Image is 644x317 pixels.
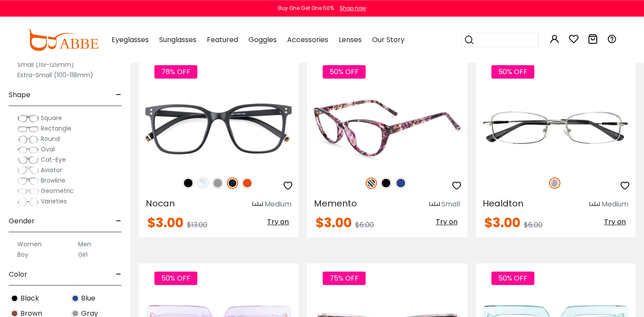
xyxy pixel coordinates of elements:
span: $6.00 [355,220,374,230]
div: Medium [602,199,628,209]
span: Varieties [41,197,67,206]
span: Nocan [146,197,175,209]
span: - [116,264,121,285]
span: 50% OFF [323,65,366,78]
img: Varieties.png [17,197,39,206]
img: Gray [212,177,223,189]
label: Men [78,239,91,249]
img: Black [10,294,19,302]
span: Eyeglasses [111,35,149,45]
span: - [116,211,121,232]
span: Try on [604,217,626,227]
span: Rectangle [41,124,72,133]
img: size ruler [429,201,440,208]
div: Small [441,199,460,209]
span: Color [9,264,27,285]
label: Small (119-125mm) [17,59,74,70]
img: Cat-Eye.png [17,156,39,164]
img: Black [380,177,392,189]
img: Aviator.png [17,166,39,175]
label: Women [17,239,42,249]
img: Matte-black Nocan - TR ,Universal Bridge Fit [139,88,298,168]
img: Blue [71,294,79,302]
img: Silver [549,177,560,189]
img: Orange [242,177,253,189]
span: 50% OFF [491,271,534,285]
img: Square.png [17,114,39,123]
img: Black [183,177,194,189]
img: Pattern [366,177,377,189]
span: Geometric [41,186,74,195]
span: Sunglasses [159,35,196,45]
span: 75% OFF [323,271,366,285]
span: Lenses [339,35,362,45]
span: 76% OFF [154,65,197,78]
span: Accessories [287,35,328,45]
img: Oval.png [17,145,39,154]
span: Oval [41,145,55,154]
span: Memento [314,197,357,209]
button: Try on [265,216,291,228]
span: Shape [9,85,30,105]
img: Matte Black [227,177,238,189]
img: Black Memento - Acetate ,Universal Bridge Fit [307,88,467,168]
img: size ruler [252,201,263,208]
img: Round.png [17,135,39,144]
span: Try on [436,217,458,227]
span: Featured [207,35,238,45]
img: abbeglasses.com [27,29,98,51]
div: Shop now [340,4,366,12]
span: Black [20,293,39,304]
span: Browline [41,176,65,185]
img: Rectangle.png [17,124,39,133]
img: Clear [197,177,209,189]
img: Browline.png [17,176,39,185]
label: Boy [17,249,28,260]
img: Silver Healdton - Metal ,Adjust Nose Pads [476,88,635,168]
button: Try on [602,216,628,228]
span: Goggles [248,35,277,45]
label: Extra-Small (100-118mm) [17,70,93,80]
span: 50% OFF [491,65,534,78]
span: Square [41,114,62,122]
span: Blue [81,293,95,304]
span: $3.00 [316,213,352,232]
img: size ruler [589,201,600,208]
span: Cat-Eye [41,155,66,164]
span: $6.00 [524,220,543,230]
a: Shop now [335,4,366,12]
label: Girl [78,249,88,260]
span: $13.00 [187,220,207,230]
span: Try on [267,217,289,227]
span: $3.00 [484,213,520,232]
span: 50% OFF [154,271,197,285]
span: Our Story [372,35,405,45]
button: Try on [433,216,460,228]
div: Medium [265,199,291,209]
span: Aviator [41,166,62,174]
span: $3.00 [147,213,183,232]
img: Blue [395,177,406,189]
span: Round [41,134,60,143]
span: Gender [9,211,35,232]
img: Geometric.png [17,187,39,196]
span: Healdton [483,197,523,209]
span: - [116,85,121,105]
div: Buy One Get One 50% [278,4,334,12]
